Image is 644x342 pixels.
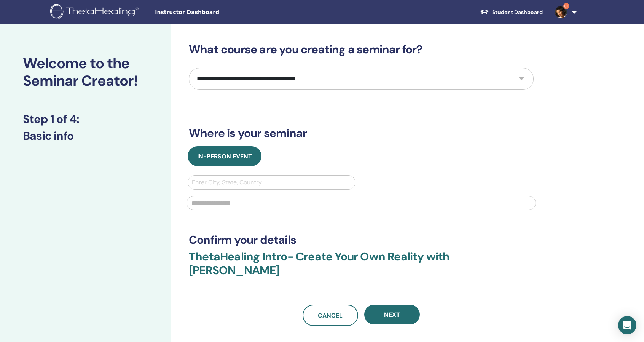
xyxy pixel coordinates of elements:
[555,6,567,18] img: default.jpg
[23,55,148,89] h2: Welcome to the Seminar Creator!
[189,250,534,286] h3: ThetaHealing Intro- Create Your Own Reality with [PERSON_NAME]
[50,4,141,21] img: logo.png
[189,126,534,140] h3: Where is your seminar
[384,311,400,319] span: Next
[189,233,534,247] h3: Confirm your details
[480,9,489,15] img: graduation-cap-white.svg
[364,305,420,324] button: Next
[188,146,261,166] button: In-Person Event
[23,112,148,126] h3: Step 1 of 4 :
[563,3,569,9] span: 9+
[189,43,534,56] h3: What course are you creating a seminar for?
[155,8,269,16] span: Instructor Dashboard
[618,316,636,334] div: Open Intercom Messenger
[23,129,148,143] h3: Basic info
[318,312,343,320] span: Cancel
[197,152,252,160] span: In-Person Event
[474,5,549,19] a: Student Dashboard
[303,305,358,326] a: Cancel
